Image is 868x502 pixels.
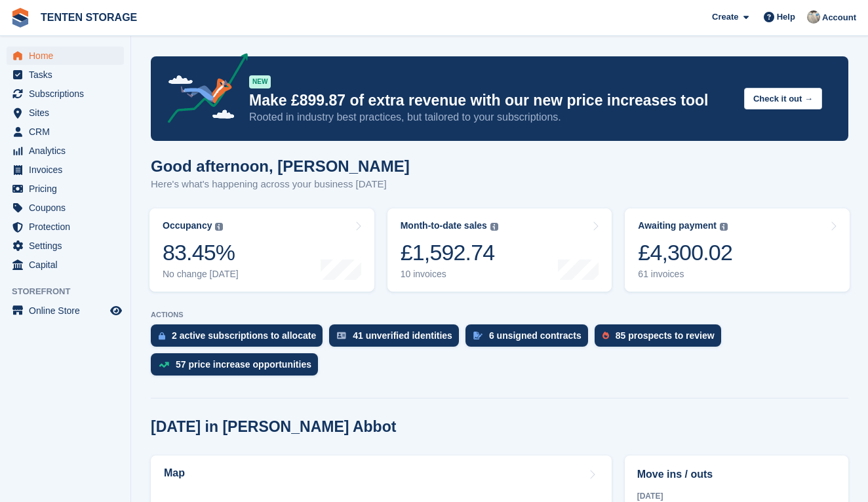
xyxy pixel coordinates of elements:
span: Home [29,47,108,65]
a: 57 price increase opportunities [151,353,325,382]
a: 41 unverified identities [329,324,465,353]
div: No change [DATE] [163,269,239,280]
img: Luke [807,10,820,24]
a: 2 active subscriptions to allocate [151,324,329,353]
h2: [DATE] in [PERSON_NAME] Abbot [151,418,396,436]
a: menu [7,123,124,141]
div: NEW [249,75,271,88]
button: Check it out → [744,88,822,109]
span: Invoices [29,161,108,179]
p: Here's what's happening across your business [DATE] [151,177,410,192]
span: Storefront [12,285,130,298]
div: £4,300.02 [638,239,732,266]
div: Awaiting payment [638,220,717,231]
img: icon-info-grey-7440780725fd019a000dd9b08b2336e03edf1995a4989e88bcd33f0948082b44.svg [490,223,498,231]
div: 57 price increase opportunities [176,359,311,370]
span: Subscriptions [29,85,108,103]
a: Awaiting payment £4,300.02 61 invoices [625,208,850,292]
div: Occupancy [163,220,212,231]
span: Account [822,11,856,24]
img: price-adjustments-announcement-icon-8257ccfd72463d97f412b2fc003d46551f7dbcb40ab6d574587a9cd5c0d94... [157,53,248,128]
a: TENTEN STORAGE [35,7,142,28]
h2: Move ins / outs [637,467,836,482]
h1: Good afternoon, [PERSON_NAME] [151,157,410,175]
p: Rooted in industry best practices, but tailored to your subscriptions. [249,110,734,125]
img: price_increase_opportunities-93ffe204e8149a01c8c9dc8f82e8f89637d9d84a8eef4429ea346261dce0b2c0.svg [159,362,169,368]
span: Sites [29,104,108,122]
span: Protection [29,218,108,236]
div: £1,592.74 [401,239,498,266]
div: 61 invoices [638,269,732,280]
span: Help [777,10,795,24]
a: Occupancy 83.45% No change [DATE] [149,208,374,292]
a: Preview store [108,303,124,319]
p: ACTIONS [151,311,848,319]
img: icon-info-grey-7440780725fd019a000dd9b08b2336e03edf1995a4989e88bcd33f0948082b44.svg [215,223,223,231]
span: Tasks [29,66,108,84]
p: Make £899.87 of extra revenue with our new price increases tool [249,91,734,110]
div: [DATE] [637,490,836,502]
a: menu [7,199,124,217]
a: menu [7,142,124,160]
a: 6 unsigned contracts [465,324,595,353]
img: prospect-51fa495bee0391a8d652442698ab0144808aea92771e9ea1ae160a38d050c398.svg [602,332,609,339]
span: Online Store [29,301,108,320]
h2: Map [164,467,185,479]
img: contract_signature_icon-13c848040528278c33f63329250d36e43548de30e8caae1d1a13099fd9432cc5.svg [473,332,483,339]
span: Coupons [29,199,108,217]
a: menu [7,301,124,320]
a: menu [7,104,124,122]
a: menu [7,47,124,65]
a: Month-to-date sales £1,592.74 10 invoices [387,208,612,292]
span: Capital [29,256,108,274]
a: 85 prospects to review [595,324,728,353]
img: stora-icon-8386f47178a22dfd0bd8f6a31ec36ba5ce8667c1dd55bd0f319d3a0aa187defe.svg [10,8,30,28]
img: icon-info-grey-7440780725fd019a000dd9b08b2336e03edf1995a4989e88bcd33f0948082b44.svg [720,223,728,231]
span: Create [712,10,738,24]
div: 85 prospects to review [616,330,715,341]
span: CRM [29,123,108,141]
a: menu [7,161,124,179]
span: Settings [29,237,108,255]
a: menu [7,218,124,236]
a: menu [7,66,124,84]
img: active_subscription_to_allocate_icon-d502201f5373d7db506a760aba3b589e785aa758c864c3986d89f69b8ff3... [159,332,165,340]
div: 2 active subscriptions to allocate [172,330,316,341]
div: 6 unsigned contracts [489,330,582,341]
div: 83.45% [163,239,239,266]
a: menu [7,180,124,198]
div: 41 unverified identities [353,330,452,341]
a: menu [7,85,124,103]
span: Pricing [29,180,108,198]
img: verify_identity-adf6edd0f0f0b5bbfe63781bf79b02c33cf7c696d77639b501bdc392416b5a36.svg [337,332,346,339]
div: Month-to-date sales [401,220,487,231]
span: Analytics [29,142,108,160]
a: menu [7,237,124,255]
a: menu [7,256,124,274]
div: 10 invoices [401,269,498,280]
